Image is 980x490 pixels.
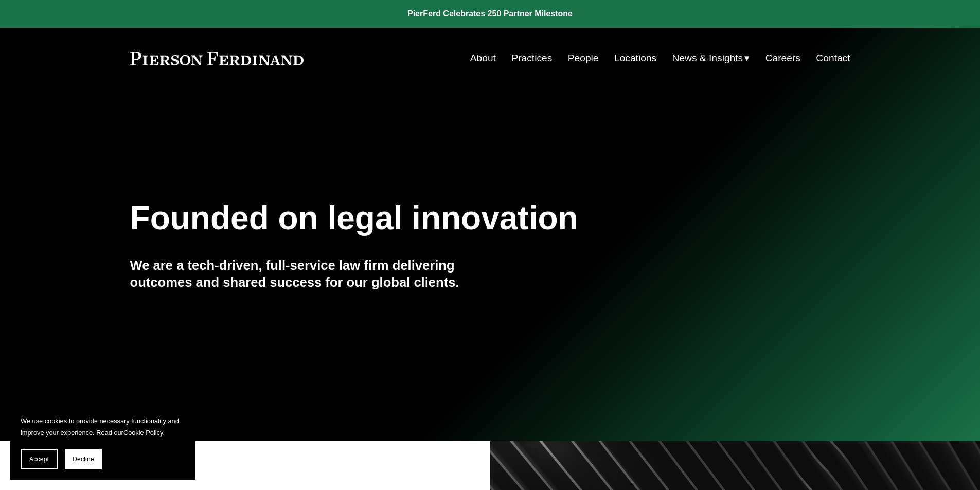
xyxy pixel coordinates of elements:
[21,415,185,439] p: We use cookies to provide necessary functionality and improve your experience. Read our .
[568,48,599,68] a: People
[65,449,102,469] button: Decline
[123,429,163,437] a: Cookie Policy
[672,48,750,68] a: folder dropdown
[73,456,94,463] span: Decline
[21,449,58,469] button: Accept
[816,48,850,68] a: Contact
[614,48,656,68] a: Locations
[765,48,800,68] a: Careers
[511,48,552,68] a: Practices
[672,49,743,67] span: News & Insights
[10,405,195,480] section: Cookie banner
[29,456,49,463] span: Accept
[130,257,490,291] h4: We are a tech-driven, full-service law firm delivering outcomes and shared success for our global...
[470,48,496,68] a: About
[130,199,730,237] h1: Founded on legal innovation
